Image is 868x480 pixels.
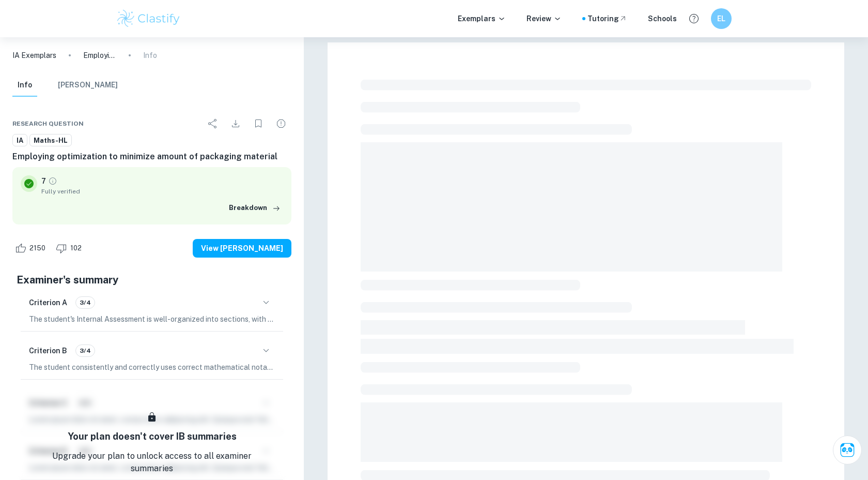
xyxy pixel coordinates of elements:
[648,13,677,24] a: Schools
[29,313,275,325] p: The student's Internal Assessment is well-organized into sections, with clear subdivision of the ...
[13,136,27,146] span: IA
[68,429,237,444] h6: Your plan doesn't cover IB summaries
[29,297,67,308] h6: Criterion A
[58,74,118,97] button: [PERSON_NAME]
[271,113,291,134] div: Report issue
[685,10,703,27] button: Help and Feedback
[12,50,56,61] a: IA Exemplars
[12,134,27,147] a: IA
[41,175,46,187] p: 7
[24,243,51,253] span: 2150
[716,13,727,24] h6: EL
[43,450,260,475] p: Upgrade your plan to unlock access to all examiner summaries
[12,119,84,128] span: Research question
[193,239,291,258] button: View [PERSON_NAME]
[12,240,51,257] div: Like
[53,240,87,257] div: Dislike
[12,151,291,163] h6: Employing optimization to minimize amount of packaging material
[526,13,562,24] p: Review
[30,136,71,146] span: Maths-HL
[143,50,157,61] p: Info
[48,176,57,186] a: Grade fully verified
[226,200,283,216] button: Breakdown
[41,187,283,196] span: Fully verified
[833,436,862,464] button: Ask Clai
[17,272,287,288] h5: Examiner's summary
[29,362,275,373] p: The student consistently and correctly uses correct mathematical notation, symbols, and terminolo...
[76,346,95,355] span: 3/4
[225,113,246,134] div: Download
[12,74,37,97] button: Info
[29,134,72,147] a: Maths-HL
[458,13,506,24] p: Exemplars
[587,13,627,24] a: Tutoring
[65,243,87,253] span: 102
[116,8,181,29] img: Clastify logo
[76,298,95,307] span: 3/4
[248,113,269,134] div: Bookmark
[83,50,116,61] p: Employing optimization to minimize amount of packaging material
[203,113,223,134] div: Share
[29,345,67,356] h6: Criterion B
[711,8,732,29] button: EL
